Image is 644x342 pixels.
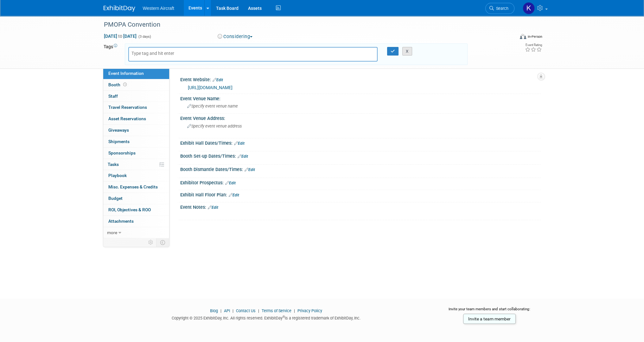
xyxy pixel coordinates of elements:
[108,116,146,121] span: Asset Reservations
[104,5,135,12] img: ExhibitDay
[108,82,128,87] span: Booth
[103,181,169,193] a: Misc. Expenses & Credits
[104,43,119,65] td: Tags
[122,82,128,87] span: Booth not reserved yet
[520,34,526,39] img: Format-Inperson.png
[103,113,169,124] a: Asset Reservations
[245,168,255,172] a: Edit
[477,33,542,43] div: Event Format
[213,78,223,82] a: Edit
[108,128,129,133] span: Giveaways
[523,2,535,14] img: Kindra Mahler
[117,34,123,39] span: to
[180,94,541,102] div: Event Venue Name:
[262,308,291,313] a: Terms of Service
[138,35,151,39] span: (3 days)
[103,148,169,159] a: Sponsorships
[102,19,505,30] div: PMOPA Convention
[103,159,169,170] a: Tasks
[229,193,239,197] a: Edit
[210,308,218,313] a: Blog
[224,308,230,313] a: API
[103,227,169,238] a: more
[103,204,169,215] a: ROI, Objectives & ROO
[187,104,238,109] span: Specify event venue name
[438,306,541,316] div: Invite your team members and start collaborating:
[108,94,118,99] span: Staff
[297,308,322,313] a: Privacy Policy
[525,43,542,47] div: Event Rating
[494,6,508,11] span: Search
[103,68,169,79] a: Event Information
[104,33,137,39] span: [DATE] [DATE]
[180,190,541,198] div: Exhibit Hall Floor Plan:
[402,47,412,56] button: X
[103,91,169,102] a: Staff
[108,105,147,110] span: Travel Reservations
[145,238,156,247] td: Personalize Event Tab Strip
[180,75,541,83] div: Event Website:
[527,34,542,39] div: In-Person
[103,79,169,90] a: Booth
[257,308,261,313] span: |
[236,308,256,313] a: Contact Us
[108,196,123,201] span: Budget
[292,308,296,313] span: |
[108,71,144,76] span: Event Information
[180,178,541,186] div: Exhibitor Prospectus:
[108,173,127,178] span: Playbook
[225,181,236,185] a: Edit
[283,315,285,319] sup: ®
[143,6,174,11] span: Western Aircraft
[103,170,169,181] a: Playbook
[103,102,169,113] a: Travel Reservations
[208,205,218,210] a: Edit
[231,308,235,313] span: |
[103,125,169,136] a: Giveaways
[156,238,169,247] td: Toggle Event Tabs
[103,193,169,204] a: Budget
[108,150,136,155] span: Sponsorships
[219,308,223,313] span: |
[234,141,245,146] a: Edit
[107,230,117,235] span: more
[188,85,233,90] a: [URL][DOMAIN_NAME]
[103,136,169,147] a: Shipments
[108,162,119,167] span: Tasks
[463,314,516,324] a: Invite a team member
[215,33,255,40] button: Considering
[108,207,151,212] span: ROI, Objectives & ROO
[187,124,242,128] span: Specify event venue address
[180,114,541,122] div: Event Venue Address:
[180,138,541,147] div: Exhibit Hall Dates/Times:
[103,216,169,227] a: Attachments
[180,151,541,160] div: Booth Set-up Dates/Times:
[108,139,130,144] span: Shipments
[238,154,248,159] a: Edit
[180,165,541,173] div: Booth Dismantle Dates/Times:
[131,50,182,56] input: Type tag and hit enter
[108,219,134,224] span: Attachments
[485,3,514,14] a: Search
[108,184,158,189] span: Misc. Expenses & Credits
[180,202,541,211] div: Event Notes:
[104,314,429,321] div: Copyright © 2025 ExhibitDay, Inc. All rights reserved. ExhibitDay is a registered trademark of Ex...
